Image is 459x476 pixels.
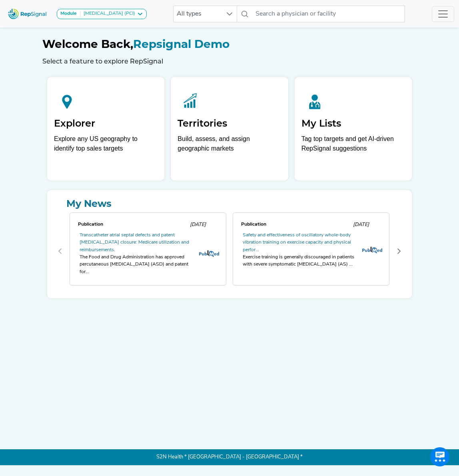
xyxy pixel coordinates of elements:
div: The Food and Drug Administration has approved percutaneous [MEDICAL_DATA] (ASD) and patent for... [80,254,192,276]
span: Publication [241,222,266,227]
p: Build, assess, and assign geographic markets [178,134,281,158]
span: [DATE] [353,222,369,227]
a: Safety and effectiveness of oscillatory whole-body vibration training on exercise capacity and ph... [243,233,351,252]
span: All types [174,6,222,22]
p: Tag top targets and get AI-driven RepSignal suggestions [301,134,405,158]
h2: Territories [178,118,281,129]
img: pubmed_logo.fab3c44c.png [362,246,382,254]
h2: My Lists [301,118,405,129]
div: Exercise training is generally discouraged in patients with severe symptomatic [MEDICAL_DATA] (AS... [243,254,355,268]
input: Search a physician or facility [252,6,405,22]
h2: Explorer [54,118,158,129]
div: Explore any US geography to identify top sales targets [54,134,158,153]
span: [DATE] [190,222,206,227]
a: Transcatheter atrial septal defects and patent [MEDICAL_DATA] closure: Medicare utilization and r... [80,233,189,252]
h6: Select a feature to explore RepSignal [42,58,417,65]
a: ExplorerExplore any US geography to identify top sales targets [47,77,164,180]
button: Next Page [393,245,405,258]
button: Module[MEDICAL_DATA] (PCI) [57,9,147,19]
div: [MEDICAL_DATA] (PCI) [80,11,135,17]
a: My ListsTag top targets and get AI-driven RepSignal suggestions [295,77,412,180]
strong: Module [60,11,77,16]
span: Publication [78,222,103,227]
div: 1 [229,211,393,292]
div: 0 [66,211,229,292]
img: pubmed_logo.fab3c44c.png [199,250,219,257]
a: My News [54,196,405,211]
button: Toggle navigation [432,6,454,22]
h1: Repsignal Demo [42,38,417,51]
a: TerritoriesBuild, assess, and assign geographic markets [171,77,288,180]
p: S2N Health * [GEOGRAPHIC_DATA] - [GEOGRAPHIC_DATA] * [42,449,417,465]
span: Welcome Back, [42,37,133,51]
